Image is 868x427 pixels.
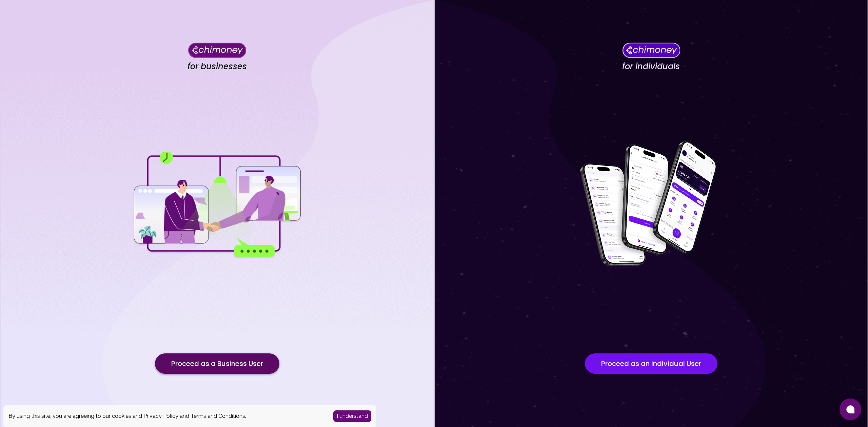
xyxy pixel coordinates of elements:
button: Open chat window [840,399,861,420]
a: Terms and Conditions [191,413,245,419]
a: Privacy Policy [143,413,178,419]
div: By using this site, you are agreeing to our cookies and and . [8,412,323,420]
h4: for businesses [188,61,247,72]
img: Chimoney for businesses [188,42,246,58]
img: for businesses [132,152,302,258]
button: Proceed as an Individual User [585,353,717,374]
button: Proceed as a Business User [155,353,279,374]
img: for individuals [566,137,736,273]
button: Accept cookies [333,410,371,422]
h4: for individuals [622,61,680,72]
img: Chimoney for individuals [622,42,680,58]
